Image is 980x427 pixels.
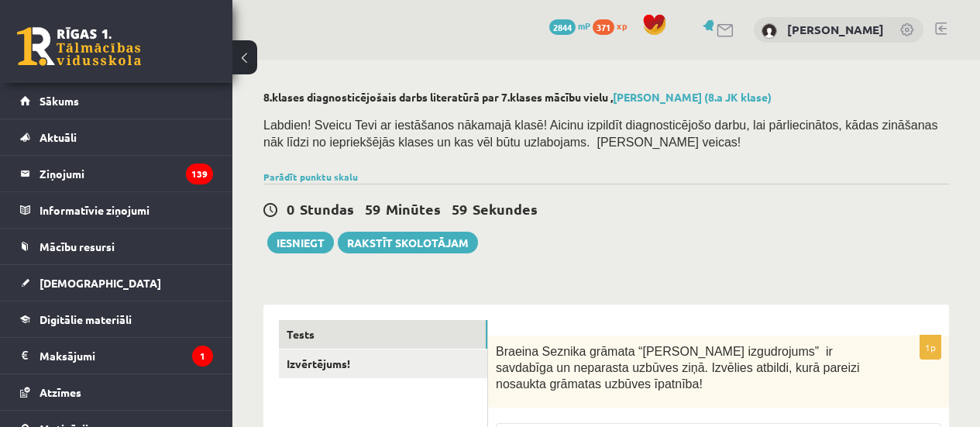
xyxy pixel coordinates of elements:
span: Sekundes [473,200,538,218]
span: 59 [365,200,380,218]
a: Informatīvie ziņojumi [20,192,213,228]
legend: Maksājumi [40,338,213,374]
a: [PERSON_NAME] [787,22,884,37]
legend: Ziņojumi [40,156,213,191]
a: Mācību resursi [20,229,213,264]
a: 2844 mP [549,19,590,32]
span: [DEMOGRAPHIC_DATA] [40,276,161,290]
a: 371 xp [593,19,634,32]
span: Sākums [40,94,79,108]
span: mP [578,19,590,32]
a: Atzīmes [20,374,213,410]
span: Digitālie materiāli [40,312,132,326]
a: Parādīt punktu skalu [263,170,358,183]
span: 371 [593,19,614,35]
span: xp [617,19,627,32]
a: Maksājumi1 [20,338,213,374]
a: Ziņojumi139 [20,156,213,191]
span: Aktuāli [40,130,77,144]
span: Stundas [300,200,354,218]
span: 59 [452,200,467,218]
img: Andrejs Kalmikovs [762,23,777,39]
span: 2844 [549,19,576,35]
i: 139 [186,164,213,184]
a: Aktuāli [20,119,213,155]
a: Sākums [20,83,213,119]
span: Mācību resursi [40,239,115,253]
i: 1 [192,346,213,367]
span: Minūtes [386,200,441,218]
a: [DEMOGRAPHIC_DATA] [20,265,213,301]
span: Braeina Seznika grāmata “[PERSON_NAME] izgudrojums” ir savdabīga un neparasta uzbūves ziņā. Izvēl... [496,345,860,390]
a: Izvērtējums! [279,350,487,378]
a: Tests [279,320,487,349]
p: 1p [920,335,941,360]
h2: 8.klases diagnosticējošais darbs literatūrā par 7.klases mācību vielu , [263,91,949,104]
a: [PERSON_NAME] (8.a JK klase) [613,90,772,104]
button: Iesniegt [267,232,334,253]
span: Labdien! Sveicu Tevi ar iestāšanos nākamajā klasē! Aicinu izpildīt diagnosticējošo darbu, lai pār... [263,119,937,149]
a: Digitālie materiāli [20,301,213,337]
span: 0 [287,200,294,218]
a: Rīgas 1. Tālmācības vidusskola [17,27,141,66]
legend: Informatīvie ziņojumi [40,192,213,228]
a: Rakstīt skolotājam [338,232,478,253]
span: Atzīmes [40,385,81,399]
